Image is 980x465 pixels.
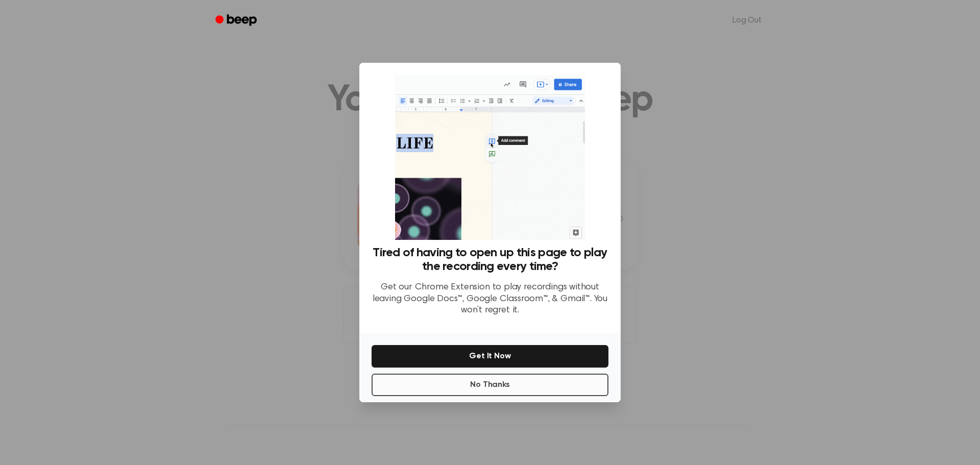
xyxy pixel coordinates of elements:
button: Get It Now [372,345,608,368]
a: Beep [208,11,266,31]
p: Get our Chrome Extension to play recordings without leaving Google Docs™, Google Classroom™, & Gm... [372,282,608,316]
h3: Tired of having to open up this page to play the recording every time? [372,246,608,274]
button: No Thanks [372,374,608,396]
img: Beep extension in action [395,75,584,240]
a: Log Out [722,8,772,33]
